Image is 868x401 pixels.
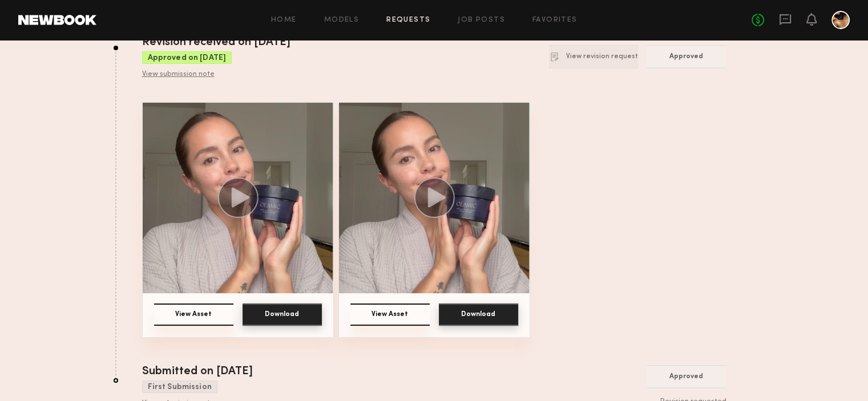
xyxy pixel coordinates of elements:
button: Download [243,303,322,326]
div: Revision received on [DATE] [142,34,290,51]
a: Home [271,17,297,24]
a: Favorites [532,17,578,24]
a: Job Posts [458,17,505,24]
button: Download [439,303,518,326]
div: Approved on [DATE] [142,51,232,64]
a: Requests [386,17,430,24]
button: View Asset [350,303,430,326]
div: Submitted on [DATE] [142,363,253,380]
div: View submission note [142,70,290,79]
button: Approved [647,365,726,388]
button: View Asset [154,303,233,326]
a: Models [324,17,359,24]
div: First Submission [142,380,217,393]
img: Asset [143,103,333,293]
button: Approved [647,45,726,68]
button: View revision request [549,45,638,68]
img: Asset [339,103,530,293]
